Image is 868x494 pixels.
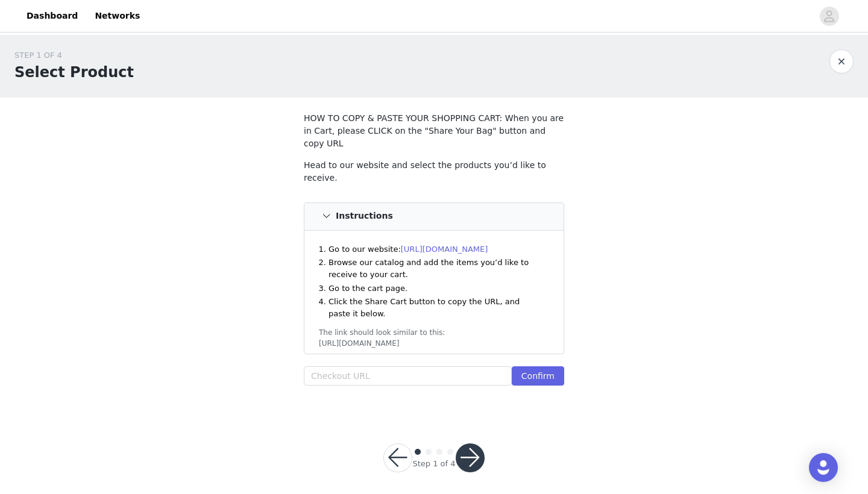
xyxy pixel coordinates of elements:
[809,453,838,482] div: Open Intercom Messenger
[304,112,564,150] p: HOW TO COPY & PASTE YOUR SHOPPING CART: When you are in Cart, please CLICK on the "Share Your Bag...
[319,327,549,338] div: The link should look similar to this:
[319,338,549,349] div: [URL][DOMAIN_NAME]
[329,283,543,295] li: Go to the cart page.
[401,245,488,254] a: [URL][DOMAIN_NAME]
[304,366,512,386] input: Checkout URL
[14,49,134,61] div: STEP 1 OF 4
[329,296,543,319] li: Click the Share Cart button to copy the URL, and paste it below.
[512,366,564,386] button: Confirm
[304,159,564,184] p: Head to our website and select the products you’d like to receive.
[19,2,85,30] a: Dashboard
[336,211,393,221] h4: Instructions
[87,2,147,30] a: Networks
[412,458,455,470] div: Step 1 of 4
[329,243,543,255] li: Go to our website:
[823,7,835,26] div: avatar
[14,61,134,83] h1: Select Product
[329,257,543,280] li: Browse our catalog and add the items you’d like to receive to your cart.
